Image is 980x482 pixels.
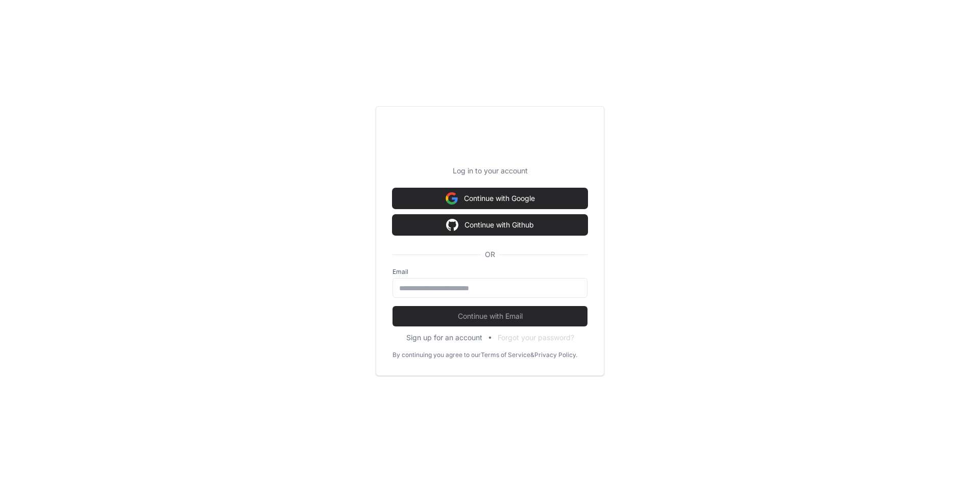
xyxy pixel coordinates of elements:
button: Continue with Github [393,215,587,235]
img: Sign in with google [446,215,458,235]
a: Terms of Service [481,351,530,359]
button: Forgot your password? [498,333,574,343]
button: Continue with Email [393,306,587,326]
button: Continue with Google [393,188,587,209]
span: OR [481,249,499,260]
p: Log in to your account [393,166,587,176]
span: Continue with Email [393,311,587,321]
div: & [530,351,534,359]
img: Sign in with google [446,188,458,209]
div: By continuing you agree to our [393,351,481,359]
label: Email [393,268,587,276]
a: Privacy Policy. [534,351,577,359]
button: Sign up for an account [406,333,482,343]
